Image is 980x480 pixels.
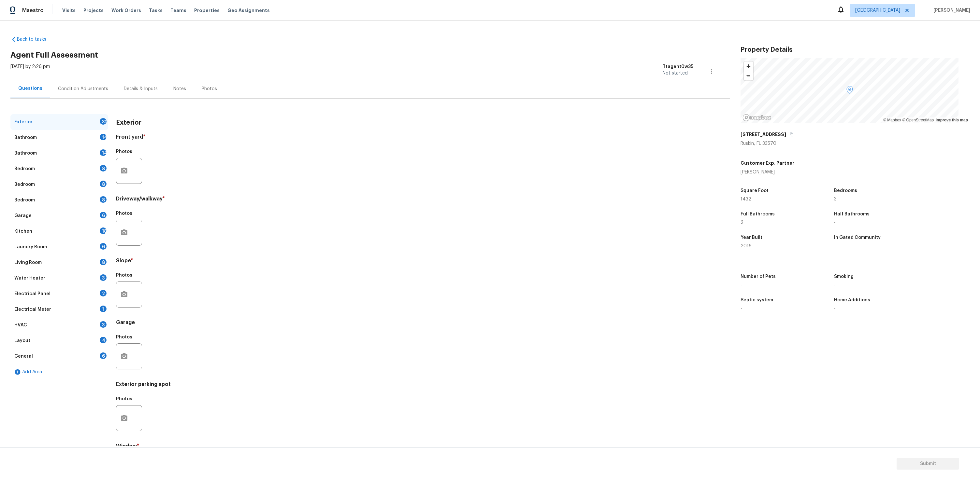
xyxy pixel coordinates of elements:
[14,353,33,360] div: General
[834,197,837,201] span: 3
[14,119,33,125] div: Exterior
[100,212,107,218] div: 6
[10,364,108,380] div: Add Area
[834,188,857,193] h5: Bedrooms
[62,7,76,14] span: Visits
[227,7,270,14] span: Geo Assignments
[10,63,50,79] div: [DATE] by 2:26 pm
[116,319,693,328] h4: Garage
[170,7,186,14] span: Teams
[741,298,773,302] h5: Septic system
[834,212,870,216] h5: Half Bathrooms
[149,8,163,13] span: Tasks
[116,134,693,143] h4: Front yard
[741,283,742,287] span: -
[116,381,693,390] h4: Exterior parking spot
[100,196,107,203] div: 8
[116,397,132,401] h5: Photos
[741,47,970,53] h3: Property Details
[741,58,958,123] canvas: Map
[741,160,794,166] h5: Customer Exp. Partner
[100,321,107,328] div: 3
[14,259,42,266] div: Living Room
[741,140,970,147] div: Ruskin, FL 33570
[173,86,186,92] div: Notes
[14,197,35,203] div: Bedroom
[741,274,776,279] h5: Number of Pets
[14,213,32,219] div: Garage
[100,259,107,265] div: 8
[116,149,132,154] h5: Photos
[834,235,881,240] h5: In Gated Community
[116,273,132,278] h5: Photos
[14,134,37,141] div: Bathroom
[100,181,107,187] div: 8
[834,298,870,302] h5: Home Additions
[14,228,32,235] div: Kitchen
[741,212,775,216] h5: Full Bathrooms
[741,220,743,225] span: 2
[116,211,132,216] h5: Photos
[100,290,107,296] div: 2
[663,71,688,75] span: Not started
[83,7,104,14] span: Projects
[202,86,217,92] div: Photos
[116,335,132,339] h5: Photos
[124,86,158,92] div: Details & Inputs
[14,322,27,328] div: HVAC
[18,85,42,92] div: Questions
[834,283,836,287] span: -
[741,244,752,248] span: 2016
[100,274,107,281] div: 3
[744,71,753,80] button: Zoom out
[834,220,836,225] span: -
[14,244,47,250] div: Laundry Room
[10,36,73,43] a: Back to tasks
[741,306,742,311] span: -
[834,274,854,279] h5: Smoking
[194,7,220,14] span: Properties
[789,131,795,137] button: Copy Address
[14,306,51,313] div: Electrical Meter
[741,131,786,138] h5: [STREET_ADDRESS]
[883,118,901,122] a: Mapbox
[58,86,108,92] div: Condition Adjustments
[100,165,107,171] div: 8
[14,291,50,297] div: Electrical Panel
[22,7,44,14] span: Maestro
[116,257,693,267] h4: Slope
[100,306,107,312] div: 1
[902,118,934,122] a: OpenStreetMap
[931,7,970,14] span: [PERSON_NAME]
[741,235,762,240] h5: Year Built
[855,7,900,14] span: [GEOGRAPHIC_DATA]
[14,166,35,172] div: Bedroom
[116,196,693,205] h4: Driveway/walkway
[742,114,771,121] a: Mapbox homepage
[100,352,107,359] div: 6
[744,62,753,71] button: Zoom in
[111,7,141,14] span: Work Orders
[10,52,730,58] h2: Agent Full Assessment
[14,275,45,281] div: Water Heater
[741,169,794,175] div: [PERSON_NAME]
[100,149,107,156] div: 14
[100,227,107,234] div: 18
[116,443,693,452] h4: Window
[100,134,107,140] div: 14
[14,150,37,157] div: Bathroom
[741,188,769,193] h5: Square Foot
[834,244,836,248] span: -
[936,118,968,122] a: Improve this map
[100,337,107,343] div: 4
[100,118,107,125] div: 31
[14,337,30,344] div: Layout
[14,181,35,188] div: Bedroom
[846,86,853,96] div: Map marker
[834,306,836,311] span: -
[100,243,107,250] div: 6
[116,119,141,126] h3: Exterior
[663,63,693,70] div: Ttagent0w35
